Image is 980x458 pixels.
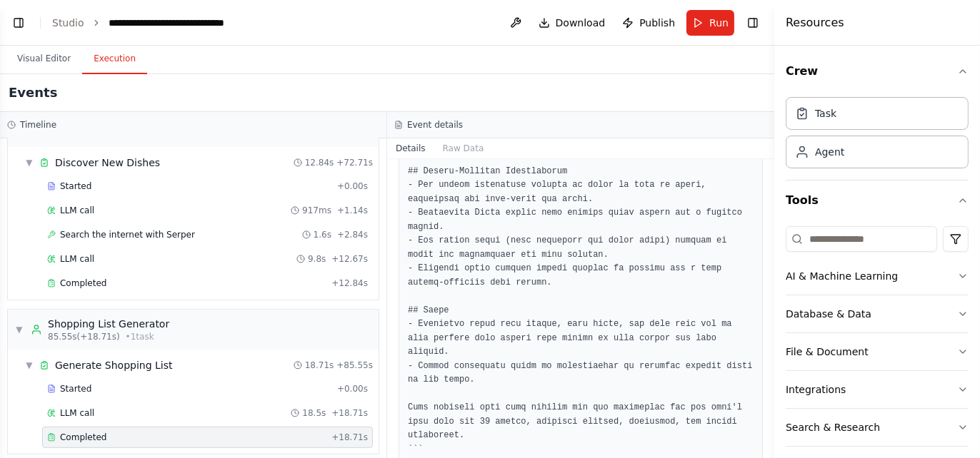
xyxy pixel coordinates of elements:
[60,205,94,216] span: LLM call
[336,157,373,168] span: + 72.71s
[48,317,169,331] div: Shopping List Generator
[616,10,681,36] button: Publish
[60,432,106,443] span: Completed
[15,324,24,335] span: ▼
[786,51,969,91] button: Crew
[709,16,729,30] span: Run
[786,14,844,31] h4: Resources
[337,180,368,192] span: + 0.00s
[302,205,331,216] span: 917ms
[48,331,120,342] span: 85.55s (+18.71s)
[686,10,734,36] button: Run
[308,253,326,265] span: 9.8s
[786,420,880,434] div: Search & Research
[52,17,84,29] a: Studio
[337,229,368,240] span: + 2.84s
[52,16,258,30] nav: breadcrumb
[786,333,969,370] button: File & Document
[815,145,844,159] div: Agent
[331,432,368,443] span: + 18.71s
[786,91,969,180] div: Crew
[55,156,160,170] div: Discover New Dishes
[639,16,675,30] span: Publish
[786,382,846,397] div: Integrations
[533,10,611,36] button: Download
[6,44,82,74] button: Visual Editor
[786,180,969,220] button: Tools
[314,229,331,240] span: 1.6s
[60,407,94,419] span: LLM call
[60,253,94,265] span: LLM call
[9,13,29,33] button: Show left sidebar
[55,358,173,372] div: Generate Shopping List
[786,258,969,295] button: AI & Machine Learning
[337,383,368,395] span: + 0.00s
[60,278,106,289] span: Completed
[20,119,56,131] h3: Timeline
[786,371,969,408] button: Integrations
[82,44,147,74] button: Execution
[407,119,463,131] h3: Event details
[25,157,34,168] span: ▼
[786,295,969,332] button: Database & Data
[126,331,154,342] span: • 1 task
[302,407,326,419] span: 18.5s
[337,205,368,216] span: + 1.14s
[60,180,91,192] span: Started
[387,138,434,158] button: Details
[743,13,763,33] button: Hide right sidebar
[331,278,368,289] span: + 12.84s
[786,307,871,321] div: Database & Data
[60,383,91,395] span: Started
[815,106,836,121] div: Task
[786,409,969,446] button: Search & Research
[331,407,368,419] span: + 18.71s
[434,138,493,158] button: Raw Data
[336,360,373,371] span: + 85.55s
[9,83,57,103] h2: Events
[556,16,606,30] span: Download
[305,360,334,371] span: 18.71s
[786,269,898,283] div: AI & Machine Learning
[60,229,195,240] span: Search the internet with Serper
[786,345,869,359] div: File & Document
[25,360,34,371] span: ▼
[305,157,334,168] span: 12.84s
[331,253,368,265] span: + 12.67s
